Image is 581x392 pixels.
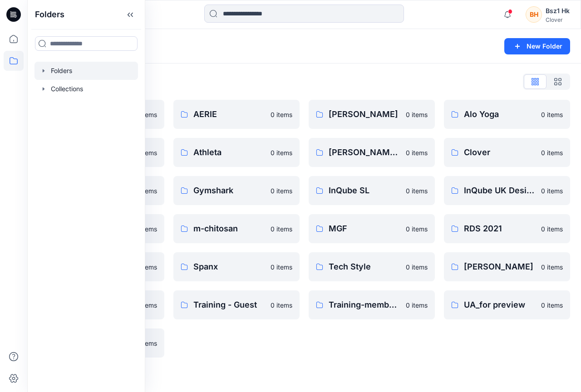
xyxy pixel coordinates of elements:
p: 0 items [406,300,428,310]
p: [PERSON_NAME] [464,260,536,273]
a: MGF0 items [309,214,435,243]
p: AERIE [193,108,265,121]
a: Training - Guest0 items [173,290,300,319]
p: [PERSON_NAME] [329,108,400,121]
a: m-chitosan0 items [173,214,300,243]
p: Gymshark [193,184,265,197]
p: Training-members [329,299,400,311]
a: UA_for preview0 items [444,290,570,319]
p: 0 items [406,262,428,272]
a: [PERSON_NAME]0 items [444,252,570,281]
p: 0 items [406,186,428,196]
p: m-chitosan [193,222,265,235]
p: 0 items [135,338,157,348]
a: Alo Yoga0 items [444,100,570,129]
p: Clover [464,146,536,159]
p: 0 items [541,224,563,234]
p: 0 items [135,224,157,234]
a: [PERSON_NAME]0 items [309,100,435,129]
a: Athleta0 items [173,138,300,167]
p: 0 items [271,262,292,272]
p: 0 items [271,300,292,310]
p: InQube UK Design [464,184,536,197]
a: AERIE0 items [173,100,300,129]
p: 0 items [271,186,292,196]
p: UA_for preview [464,299,536,311]
p: 0 items [541,186,563,196]
p: Athleta [193,146,265,159]
a: Clover0 items [444,138,570,167]
p: Training - Guest [193,299,265,311]
p: 0 items [271,110,292,119]
p: Spanx [193,260,265,273]
p: 0 items [271,224,292,234]
p: 0 items [541,110,563,119]
p: 0 items [406,148,428,157]
p: 0 items [271,148,292,157]
p: 0 items [541,148,563,157]
p: RDS 2021 [464,222,536,235]
div: Clover [546,16,570,23]
div: Bsz1 Hk [546,5,570,16]
p: 0 items [541,300,563,310]
a: Spanx0 items [173,252,300,281]
p: 0 items [135,148,157,157]
p: 0 items [406,224,428,234]
a: RDS 20210 items [444,214,570,243]
button: New Folder [504,38,570,54]
a: Tech Style0 items [309,252,435,281]
a: InQube SL0 items [309,176,435,205]
p: 0 items [135,300,157,310]
p: Tech Style [329,260,400,273]
div: BH [526,6,542,23]
p: 0 items [541,262,563,272]
p: 0 items [135,186,157,196]
a: Gymshark0 items [173,176,300,205]
p: MGF [329,222,400,235]
a: Training-members0 items [309,290,435,319]
p: 0 items [406,110,428,119]
p: 0 items [135,110,157,119]
p: Alo Yoga [464,108,536,121]
p: 0 items [135,262,157,272]
p: [PERSON_NAME] Personal Zone [329,146,400,159]
a: InQube UK Design0 items [444,176,570,205]
p: InQube SL [329,184,400,197]
a: [PERSON_NAME] Personal Zone0 items [309,138,435,167]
